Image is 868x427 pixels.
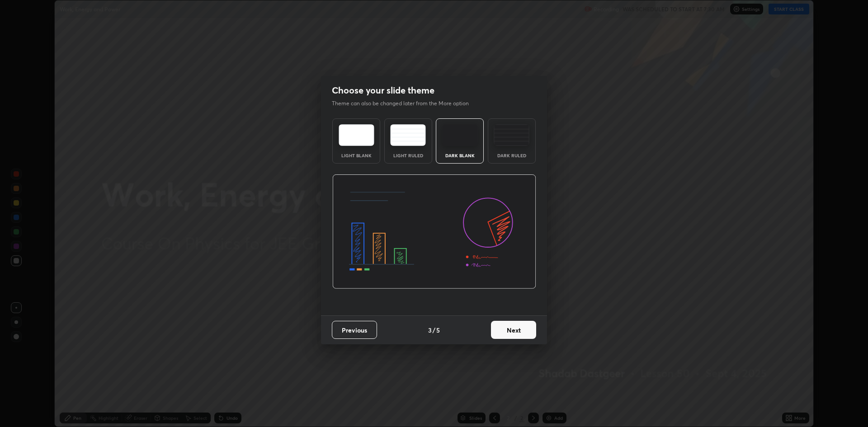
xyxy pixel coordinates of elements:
img: lightRuledTheme.5fabf969.svg [390,124,426,146]
div: Light Ruled [390,153,426,158]
h4: / [433,325,435,335]
p: Theme can also be changed later from the More option [332,99,478,108]
img: lightTheme.e5ed3b09.svg [339,124,374,146]
button: Previous [332,321,377,339]
div: Dark Blank [442,153,478,158]
div: Light Blank [338,153,374,158]
img: darkThemeBanner.d06ce4a2.svg [332,174,536,289]
div: Dark Ruled [494,153,530,158]
button: Next [491,321,536,339]
img: darkTheme.f0cc69e5.svg [442,124,478,146]
img: darkRuledTheme.de295e13.svg [494,124,529,146]
h4: 5 [436,325,440,335]
h2: Choose your slide theme [332,84,434,96]
h4: 3 [428,325,432,335]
